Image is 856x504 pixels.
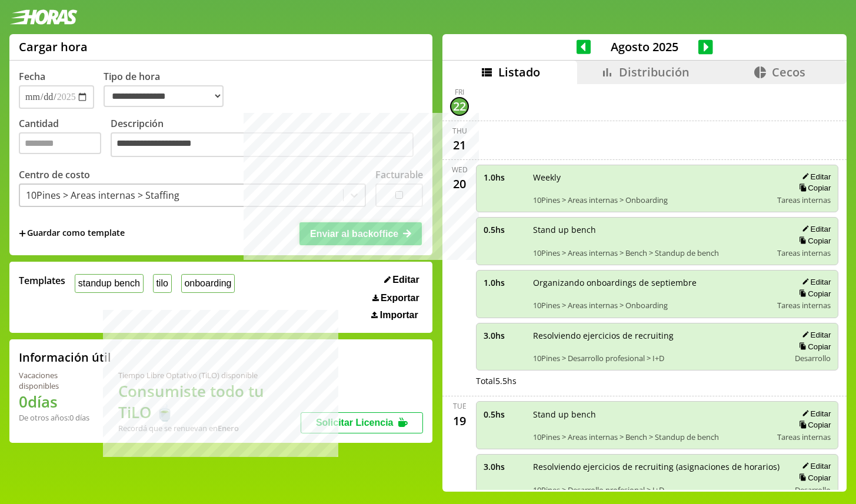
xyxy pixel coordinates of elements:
button: onboarding [181,274,235,292]
span: 0.5 hs [484,224,525,235]
textarea: Descripción [111,132,414,157]
span: Enviar al backoffice [310,229,398,239]
span: Resolviendo ejercicios de recruiting (asignaciones de horarios) [533,461,781,472]
b: Enero [218,423,239,433]
span: 10Pines > Areas internas > Bench > Standup de bench [533,432,769,442]
span: +Guardar como template [19,227,125,240]
button: Solicitar Licencia [301,412,423,433]
div: 19 [450,411,469,430]
input: Cantidad [19,132,101,154]
button: standup bench [75,274,144,292]
span: 10Pines > Areas internas > Onboarding [533,195,769,205]
span: 10Pines > Desarrollo profesional > I+D [533,485,781,495]
h1: Consumiste todo tu TiLO 🍵 [118,380,301,423]
span: 3.0 hs [484,461,525,472]
span: Templates [19,274,65,287]
button: Editar [381,274,423,286]
span: Distribución [619,64,690,80]
button: Editar [798,330,831,340]
span: Tareas internas [777,300,831,311]
div: scrollable content [442,84,847,490]
button: Copiar [795,420,831,430]
span: + [19,227,26,240]
span: 1.0 hs [484,172,525,183]
div: 20 [450,175,469,193]
button: Copiar [795,236,831,246]
div: Fri [455,87,464,97]
span: Organizando onboardings de septiembre [533,277,769,288]
span: Listado [498,64,540,80]
span: Tareas internas [777,432,831,442]
label: Centro de costo [19,168,90,181]
span: Desarrollo [795,353,831,363]
span: Tareas internas [777,195,831,205]
label: Fecha [19,70,45,83]
button: Enviar al backoffice [299,222,422,245]
div: 22 [450,97,469,116]
label: Cantidad [19,117,111,160]
button: Copiar [795,289,831,299]
label: Descripción [111,117,423,160]
button: Editar [798,409,831,419]
div: Tue [453,401,467,411]
button: Editar [798,461,831,471]
div: Recordá que se renuevan en [118,423,301,433]
span: Importar [380,310,418,321]
button: Copiar [795,183,831,193]
span: Weekly [533,172,769,183]
button: tilo [153,274,172,292]
div: 10Pines > Areas internas > Staffing [26,189,179,202]
h2: Información útil [19,349,111,365]
span: 10Pines > Areas internas > Bench > Standup de bench [533,248,769,258]
span: Solicitar Licencia [316,418,394,428]
span: 1.0 hs [484,277,525,288]
label: Facturable [375,168,423,181]
span: Agosto 2025 [591,39,698,55]
div: 21 [450,136,469,155]
button: Editar [798,224,831,234]
span: Tareas internas [777,248,831,258]
div: Vacaciones disponibles [19,370,90,391]
button: Editar [798,277,831,287]
span: 10Pines > Areas internas > Onboarding [533,300,769,311]
button: Editar [798,172,831,182]
span: Stand up bench [533,409,769,420]
span: Cecos [772,64,805,80]
button: Copiar [795,473,831,483]
span: 10Pines > Desarrollo profesional > I+D [533,353,781,363]
button: Exportar [369,292,423,304]
span: Desarrollo [795,485,831,495]
span: 3.0 hs [484,330,525,341]
button: Copiar [795,342,831,352]
select: Tipo de hora [104,85,224,107]
span: Stand up bench [533,224,769,235]
span: Editar [392,275,419,285]
span: 0.5 hs [484,409,525,420]
span: Exportar [381,293,419,303]
h1: 0 días [19,391,90,412]
div: Thu [452,126,467,136]
div: De otros años: 0 días [19,412,90,423]
h1: Cargar hora [19,39,88,55]
div: Total 5.5 hs [476,375,838,386]
label: Tipo de hora [104,70,233,109]
img: logotipo [9,9,78,25]
div: Wed [452,165,468,175]
span: Resolviendo ejercicios de recruiting [533,330,781,341]
div: Tiempo Libre Optativo (TiLO) disponible [118,370,301,380]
